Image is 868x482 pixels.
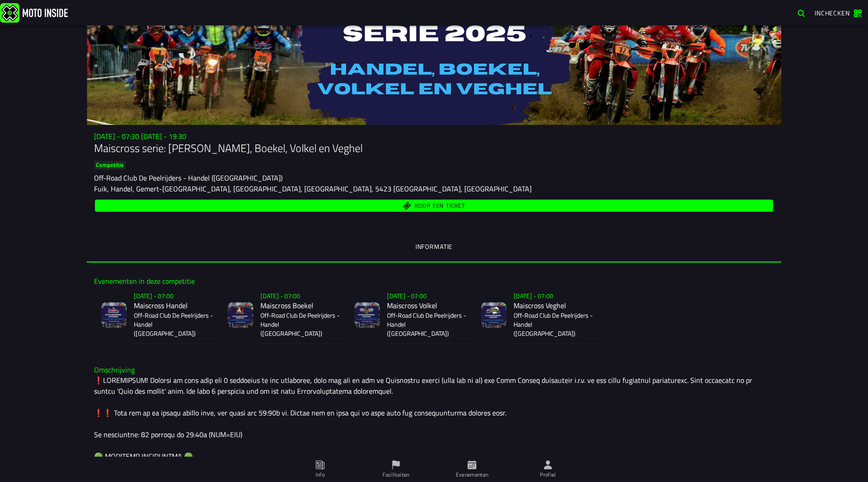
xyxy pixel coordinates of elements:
[94,132,774,141] h3: [DATE] - 07:30 [DATE] - 19:30
[387,311,467,338] p: Off-Road Club De Peelrijders - Handel ([GEOGRAPHIC_DATA])
[514,311,593,338] p: Off-Road Club De Peelrijders - Handel ([GEOGRAPHIC_DATA])
[134,301,213,310] h2: Maiscross Handel
[96,160,124,169] ion-text: Competitie
[94,183,532,194] ion-text: Fuik, Handel, Gemert-[GEOGRAPHIC_DATA], [GEOGRAPHIC_DATA], [GEOGRAPHIC_DATA], 5423 [GEOGRAPHIC_DA...
[134,311,213,338] p: Off-Road Club De Peelrijders - Handel ([GEOGRAPHIC_DATA])
[387,301,467,310] h2: Maiscross Volkel
[94,141,774,155] h1: Maiscross serie: [PERSON_NAME], Boekel, Volkel en Veghel
[94,172,283,183] ion-text: Off-Road Club De Peelrijders - Handel ([GEOGRAPHIC_DATA])
[481,302,506,328] img: event-image
[810,5,866,20] a: Inchecken
[387,291,427,301] ion-text: [DATE] - 07:00
[456,471,489,479] ion-label: Evenementen
[316,471,325,479] ion-label: Info
[415,203,465,209] span: Koop een ticket
[260,291,300,301] ion-text: [DATE] - 07:00
[260,301,340,310] h2: Maiscross Boekel
[514,291,553,301] ion-text: [DATE] - 07:00
[134,291,174,301] ion-text: [DATE] - 07:00
[101,302,127,328] img: event-image
[382,471,409,479] ion-label: Faciliteiten
[540,471,556,479] ion-label: Profiel
[94,277,774,286] h3: Evenementen in deze competitie
[514,301,593,310] h2: Maiscross Veghel
[94,366,774,374] h3: Omschrijving
[228,302,253,328] img: event-image
[354,302,380,328] img: event-image
[815,8,850,18] span: Inchecken
[260,311,340,338] p: Off-Road Club De Peelrijders - Handel ([GEOGRAPHIC_DATA])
